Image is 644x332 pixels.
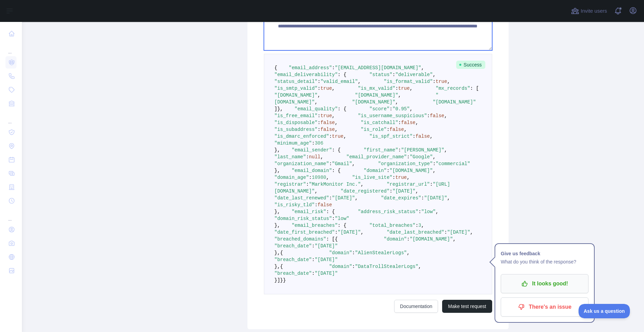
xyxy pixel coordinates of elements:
[320,86,332,91] span: true
[398,147,401,153] span: :
[335,65,421,71] span: "[EMAIL_ADDRESS][DOMAIN_NAME]"
[332,65,335,71] span: :
[332,168,341,173] span: : {
[436,79,447,84] span: true
[430,134,433,139] span: ,
[390,106,392,112] span: :
[570,5,608,16] button: Invite users
[501,274,588,293] button: It looks good!
[275,72,338,77] span: "email_deliverability"
[275,147,280,153] span: },
[343,134,346,139] span: ,
[436,161,470,167] span: "commercial"
[407,250,410,256] span: ,
[390,168,433,173] span: "[DOMAIN_NAME]"
[318,202,332,208] span: false
[309,182,361,187] span: "MarkMonitor Inc."
[424,195,447,201] span: "[DATE]"
[352,175,392,180] span: "is_live_site"
[430,182,433,187] span: :
[275,127,318,132] span: "is_subaddress"
[398,93,401,98] span: ,
[442,300,492,313] button: Make test request
[332,147,341,153] span: : {
[335,120,338,125] span: ,
[418,264,421,269] span: ,
[421,195,424,201] span: :
[312,257,315,262] span: :
[312,271,315,276] span: :
[392,72,395,77] span: :
[312,243,315,249] span: :
[581,7,607,15] span: Invite users
[447,79,450,84] span: ,
[275,134,329,139] span: "is_dmarc_enforced"
[275,271,312,276] span: "breach_date"
[506,278,583,290] p: It looks good!
[390,127,404,132] span: false
[355,93,398,98] span: "[DOMAIN_NAME]"
[401,120,415,125] span: false
[320,120,335,125] span: false
[579,304,630,318] iframe: Toggle Customer Support
[395,175,407,180] span: true
[326,209,335,214] span: : {
[415,188,418,194] span: ,
[433,72,436,77] span: ,
[280,250,283,256] span: {
[421,209,436,214] span: "low"
[501,258,588,266] p: What do you think of the response?
[329,195,332,201] span: :
[275,140,312,146] span: "minimum_age"
[404,127,407,132] span: ,
[326,236,335,242] span: : [
[275,168,280,173] span: },
[447,195,450,201] span: ,
[292,209,326,214] span: "email_risk"
[280,264,283,269] span: {
[436,86,470,91] span: "mx_records"
[456,61,485,69] span: Success
[384,79,433,84] span: "is_format_valid"
[444,113,447,119] span: ,
[332,134,344,139] span: true
[381,195,421,201] span: "date_expires"
[332,216,335,221] span: :
[387,182,430,187] span: "registrar_url"
[369,223,415,228] span: "total_breaches"
[398,86,410,91] span: true
[338,106,346,112] span: : {
[387,230,444,235] span: "date_last_breached"
[338,230,361,235] span: "[DATE]"
[501,249,588,258] h1: Give us feedback
[329,134,332,139] span: :
[395,72,433,77] span: "deliverable"
[326,175,329,180] span: ,
[335,230,338,235] span: :
[433,99,476,105] span: "[DOMAIN_NAME]"
[309,154,320,160] span: null
[275,202,315,208] span: "is_risky_tld"
[394,300,438,313] a: Documentation
[369,134,413,139] span: "is_spf_strict"
[369,106,390,112] span: "score"
[292,168,332,173] span: "email_domain"
[309,175,312,180] span: :
[392,106,410,112] span: "0.95"
[332,86,335,91] span: ,
[453,236,455,242] span: ,
[306,182,309,187] span: :
[355,264,418,269] span: "DataTrollStealerLogs"
[294,106,338,112] span: "email_quality"
[275,93,318,98] span: "[DOMAIN_NAME]"
[390,188,392,194] span: :
[275,223,280,228] span: },
[332,113,335,119] span: ,
[275,86,318,91] span: "is_smtp_valid"
[283,278,286,283] span: }
[332,161,352,167] span: "Gmail"
[398,120,401,125] span: :
[361,230,364,235] span: ,
[358,209,418,214] span: "address_risk_status"
[418,209,421,214] span: :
